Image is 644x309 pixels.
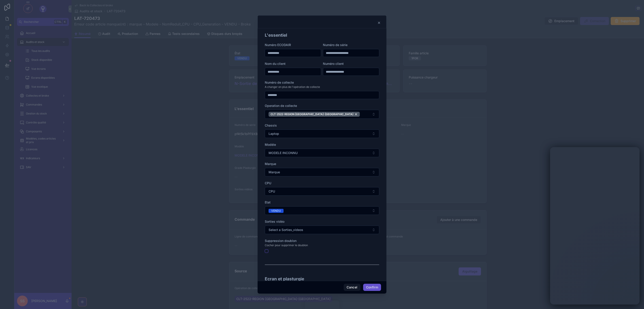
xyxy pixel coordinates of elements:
button: Select Button [265,226,379,234]
span: CLT-2522-REGION [GEOGRAPHIC_DATA]-[GEOGRAPHIC_DATA] [271,112,353,116]
button: Confirm [363,284,381,291]
span: Suppression doublon [265,239,297,243]
span: Marque [269,170,280,174]
span: Marque [265,162,276,166]
h1: L'essentiel [265,32,287,38]
span: Numéro ECODAIR [265,43,291,47]
span: MODELE INCONNU [269,151,298,155]
span: CPU [269,189,275,194]
span: Operation de collecte [265,104,297,108]
span: A changer en plus de l'opération de collecte [265,85,320,89]
button: Select Button [265,129,379,138]
span: Select a Sorties_videos [269,228,303,232]
div: VENDU [271,209,281,213]
button: Cancel [344,284,360,291]
h1: Ecran et plasturgie [265,276,304,282]
button: Select Button [265,149,379,157]
iframe: Intercom live chat [550,147,640,305]
button: Select Button [265,168,379,176]
span: CPU [265,181,271,185]
span: Chassis [265,123,277,127]
span: Numéro de collecte [265,80,294,84]
span: Sorties vidéo [265,220,284,223]
span: Etat [265,200,271,204]
span: Nom du client [265,62,286,66]
button: Select Button [265,187,379,196]
span: Modèle [265,143,276,146]
button: Select Button [265,110,379,119]
span: Cocher pour supprimer le doublon [265,243,308,247]
span: Numéro client [323,62,344,66]
span: Laptop [269,131,279,136]
button: Select Button [265,206,379,215]
span: Numéro de série [323,43,347,47]
button: Unselect 1884 [269,112,360,117]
